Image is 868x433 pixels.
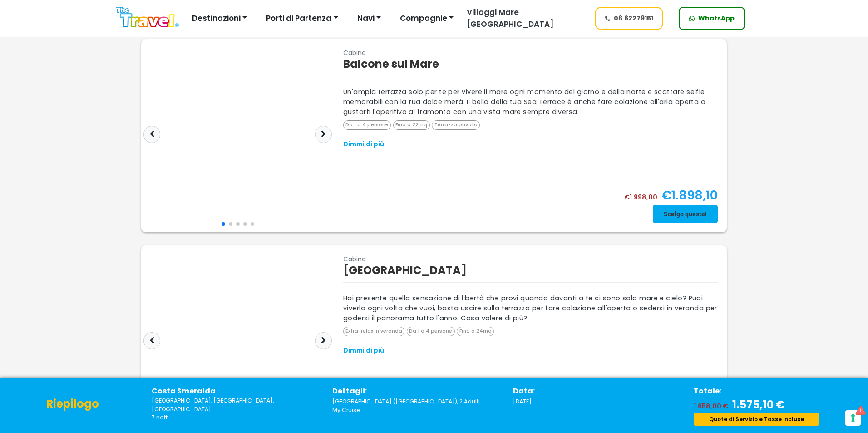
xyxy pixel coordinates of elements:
img: Logo The Travel [116,7,179,28]
div: Fino a 22mq [393,120,429,130]
div: Un'ampia terrazza solo per te per vivere il mare ogni momento del giorno e della notte e scattare... [343,87,718,117]
button: Compagnie [394,10,459,28]
button: Navi [351,10,387,28]
div: Terrazza privata [432,120,479,130]
span: €1.898,10 [661,186,718,204]
button: Destinazioni [186,10,253,28]
div: Quote di Servizio e Tasse incluse [694,413,819,426]
div: Hai presente quella sensazione di libertà che provi quando davanti a te ci sono solo mare e cielo... [343,294,718,323]
span: [DATE] [513,398,532,405]
a: WhatsApp [679,7,745,30]
span: €1.998,00 [624,193,660,202]
span: 1.658,00 € [694,402,730,411]
h4: Balcone sul Mare [343,58,718,71]
small: Italia, Francia, Spagna [152,397,319,413]
span: Cabina [343,48,718,58]
div: Da 1 a 4 persone [343,120,391,130]
p: 7 notti [152,413,319,422]
a: 06.62279151 [595,7,664,30]
a: Villaggi Mare [GEOGRAPHIC_DATA] [459,7,586,30]
a: Scelgo questa! [653,205,718,223]
span: 1.575,10 € [732,397,784,412]
div: Next slide [315,126,332,143]
span: Cabina [343,254,718,264]
div: Previous slide [143,332,160,349]
p: Data: [513,386,680,397]
p: My Cruise [332,406,499,414]
span: Villaggi Mare [GEOGRAPHIC_DATA] [467,7,554,30]
div: Extra-relax in veranda [343,327,404,336]
p: Dettagli: [332,386,499,397]
button: Porti di Partenza [260,10,344,28]
div: Previous slide [143,126,160,143]
div: Next slide [315,332,332,349]
h4: [GEOGRAPHIC_DATA] [343,264,718,277]
img: Img_cabin_BF_SM_Balcone_sul_mare_01_1132x810.jpg.image.1132.810.high.jpg [141,39,334,232]
span: 06.62279151 [614,14,653,23]
span: [GEOGRAPHIC_DATA] ([GEOGRAPHIC_DATA]), 2 Adulti [332,398,480,405]
div: Fino a 24mq [457,327,493,336]
div: Da 1 a 4 persone [407,327,454,336]
p: Totale: [694,386,861,397]
p: Costa Smeralda [152,386,319,397]
div: Dimmi di più [343,139,718,149]
div: Dimmi di più [343,346,718,355]
h4: Riepilogo [46,398,99,411]
div: 1 / 5 [141,39,334,232]
span: WhatsApp [698,14,735,23]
